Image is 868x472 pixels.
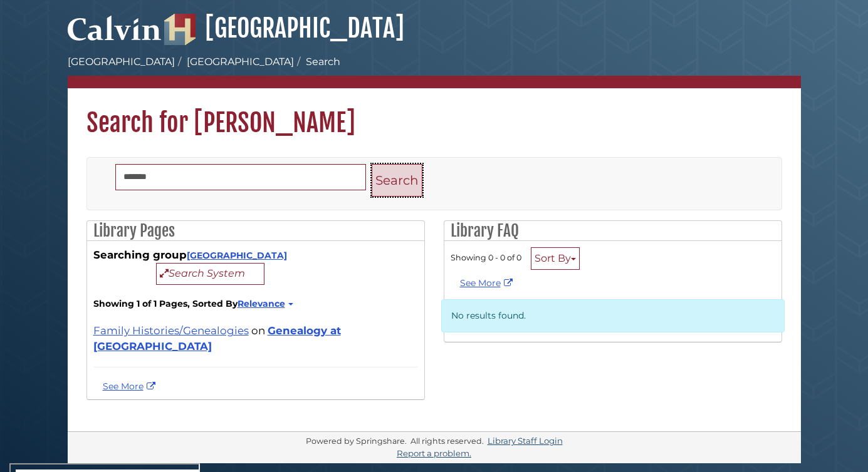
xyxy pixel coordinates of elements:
[187,56,294,68] a: [GEOGRAPHIC_DATA]
[139,74,211,82] div: Keywords by Traffic
[409,436,486,446] div: All rights reserved.
[444,221,782,241] h2: Library FAQ
[20,20,30,30] img: logo_orange.svg
[103,381,159,392] a: See more rietema results
[531,247,580,270] button: Sort By
[441,299,785,332] p: No results found.
[488,436,563,446] a: Library Staff Login
[68,88,801,138] h1: Search for [PERSON_NAME]
[33,33,207,43] div: Domain: [DOMAIN_NAME][PERSON_NAME]
[68,54,801,88] nav: breadcrumb
[304,436,409,446] div: Powered by Springshare.
[397,448,471,458] a: Report a problem.
[68,56,175,68] a: [GEOGRAPHIC_DATA]
[164,13,404,44] a: [GEOGRAPHIC_DATA]
[68,10,162,45] img: Calvin
[238,298,291,309] a: Relevance
[34,73,44,83] img: tab_domain_overview_orange.svg
[68,29,162,40] a: Calvin University
[125,73,135,83] img: tab_keywords_by_traffic_grey.svg
[187,250,287,261] a: [GEOGRAPHIC_DATA]
[372,164,422,197] button: Search
[48,74,112,82] div: Domain Overview
[156,263,264,285] button: Search System
[93,297,418,310] strong: Showing 1 of 1 Pages, Sorted By
[35,20,61,30] div: v 4.0.25
[93,247,418,285] div: Searching group
[460,277,516,289] a: See More
[93,324,249,337] a: Family Histories/Genealogies
[251,324,265,337] span: on
[87,221,424,241] h2: Library Pages
[451,253,521,262] span: Showing 0 - 0 of 0
[93,324,341,352] a: Genealogy at [GEOGRAPHIC_DATA]
[164,14,196,45] img: Hekman Library Logo
[20,33,30,43] img: website_grey.svg
[294,54,340,69] li: Search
